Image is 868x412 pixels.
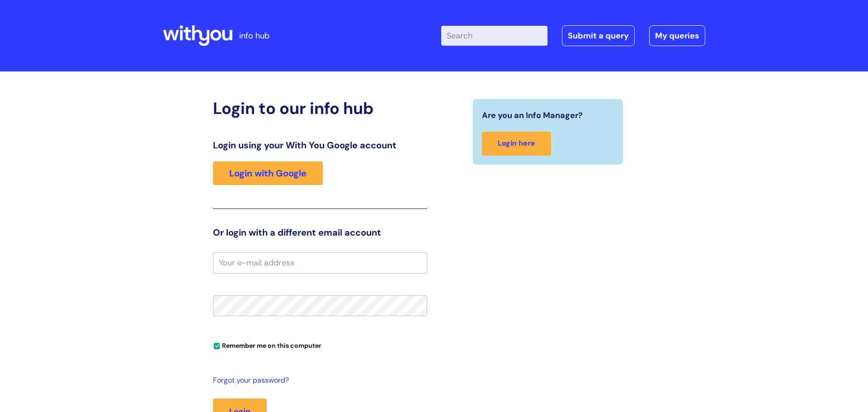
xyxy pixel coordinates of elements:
div: You can uncheck this option if you're logging in from a shared device [213,338,427,352]
input: Search [441,26,547,46]
a: My queries [649,25,705,46]
p: info hub [239,28,269,43]
span: Are you an Info Manager? [482,108,583,123]
h3: Or login with a different email account [213,227,427,238]
a: Login with Google [213,161,323,185]
a: Login here [482,132,551,156]
h3: Login using your With You Google account [213,140,427,151]
input: Remember me on this computer [214,343,220,349]
a: Submit a query [562,25,635,46]
a: Forgot your password? [213,374,423,387]
h2: Login to our info hub [213,99,427,118]
label: Remember me on this computer [213,340,321,350]
input: Your e-mail address [213,252,427,273]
